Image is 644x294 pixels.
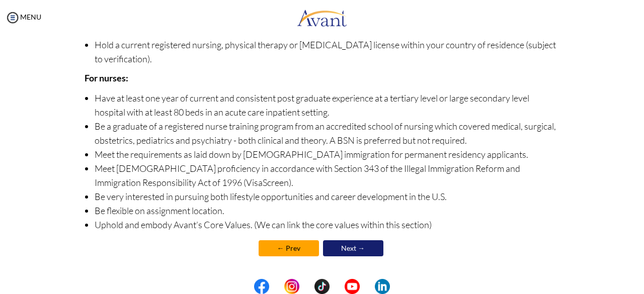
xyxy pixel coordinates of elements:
img: in.png [284,279,299,294]
img: tt.png [314,279,330,294]
li: Uphold and embody Avant’s Core Values. (We can link the core values within this section) [95,218,560,232]
img: logo.png [297,3,347,33]
li: Be flexible on assignment location. [95,204,560,218]
img: li.png [375,279,390,294]
b: For nurses: [85,72,128,83]
li: Hold a current registered nursing, physical therapy or [MEDICAL_DATA] license within your country... [95,38,560,66]
li: Have at least one year of current and consistent post graduate experience at a tertiary level or ... [95,91,560,119]
li: Meet [DEMOGRAPHIC_DATA] proficiency in accordance with Section 343 of the Illegal Immigration Ref... [95,161,560,189]
a: ← Prev [259,240,319,256]
li: Meet the requirements as laid down by [DEMOGRAPHIC_DATA] immigration for permanent residency appl... [95,147,560,161]
li: Be a graduate of a registered nurse training program from an accredited school of nursing which c... [95,119,560,147]
img: fb.png [254,279,269,294]
img: blank.png [330,279,345,294]
a: Next → [323,240,383,256]
img: icon-menu.png [5,10,20,25]
img: blank.png [269,279,284,294]
img: blank.png [360,279,375,294]
img: blank.png [299,279,314,294]
li: Be very interested in pursuing both lifestyle opportunities and career development in the U.S. [95,189,560,204]
a: MENU [5,13,41,21]
img: yt.png [345,279,360,294]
